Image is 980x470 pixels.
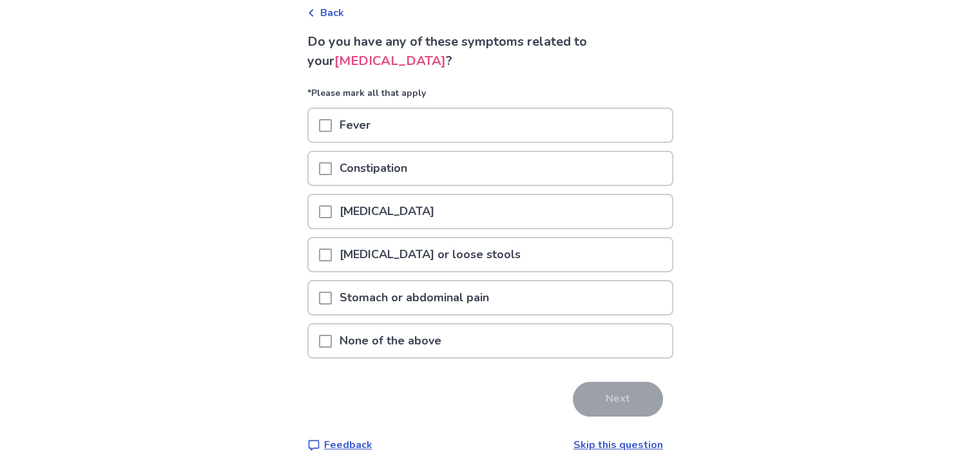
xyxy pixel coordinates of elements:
[332,324,449,357] p: None of the above
[334,52,446,70] span: [MEDICAL_DATA]
[332,195,442,228] p: [MEDICAL_DATA]
[573,438,663,452] a: Skip this question
[332,281,497,314] p: Stomach or abdominal pain
[307,437,372,453] a: Feedback
[332,238,528,271] p: [MEDICAL_DATA] or loose stools
[332,109,378,142] p: Fever
[320,5,344,21] span: Back
[573,382,663,417] button: Next
[307,32,673,71] p: Do you have any of these symptoms related to your ?
[307,86,673,108] p: *Please mark all that apply
[324,437,372,453] p: Feedback
[332,152,415,185] p: Constipation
